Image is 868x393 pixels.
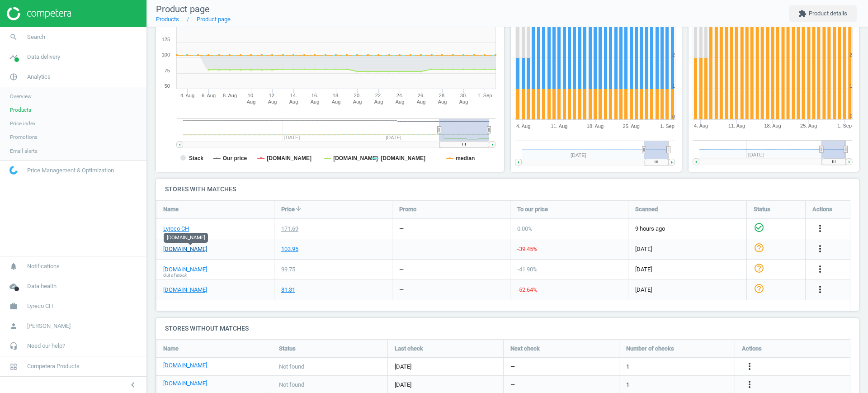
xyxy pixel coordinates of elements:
[395,381,496,389] span: [DATE]
[764,123,781,129] tspan: 18. Aug
[279,345,296,353] span: Status
[5,258,22,275] i: notifications
[800,123,817,129] tspan: 25. Aug
[438,99,447,104] tspan: Aug
[165,83,170,89] text: 50
[754,222,764,233] i: check_circle_outline
[815,243,826,254] i: more_vert
[27,322,71,330] span: [PERSON_NAME]
[10,106,31,114] span: Products
[27,166,114,175] span: Price Management & Optimization
[635,205,658,213] span: Scanned
[163,361,207,369] a: [DOMAIN_NAME]
[311,93,318,98] tspan: 16.
[399,265,404,274] div: —
[439,93,446,98] tspan: 28.
[163,345,179,353] span: Name
[510,345,540,353] span: Next check
[156,179,859,200] h4: Stores with matches
[517,225,533,232] span: 0.00 %
[754,283,764,294] i: help_outline
[27,342,65,350] span: Need our help?
[728,123,745,129] tspan: 11. Aug
[374,99,383,104] tspan: Aug
[5,278,22,295] i: cloud_done
[399,286,404,294] div: —
[815,264,826,275] i: more_vert
[459,99,468,104] tspan: Aug
[163,272,187,279] span: Out of stock
[281,245,298,253] div: 103.95
[189,155,203,161] tspan: Stack
[517,266,538,273] span: -41.90 %
[623,123,640,129] tspan: 25. Aug
[163,245,207,253] a: [DOMAIN_NAME]
[27,362,80,370] span: Competera Products
[333,93,340,98] tspan: 18.
[164,233,208,243] div: [DOMAIN_NAME]
[815,223,826,235] button: more_vert
[281,205,295,213] span: Price
[5,298,22,315] i: work
[197,16,231,23] a: Product page
[456,155,475,161] tspan: median
[163,225,189,233] a: Lyreco CH
[163,265,207,274] a: [DOMAIN_NAME]
[399,225,404,233] div: —
[5,337,22,355] i: headset_mic
[311,99,320,104] tspan: Aug
[27,73,51,81] span: Analytics
[290,93,297,98] tspan: 14.
[626,363,629,371] span: 1
[815,284,826,295] i: more_vert
[9,166,18,175] img: wGWNvw8QSZomAAAAABJRU5ErkJggg==
[156,4,210,14] span: Product page
[754,205,770,213] span: Status
[849,52,852,57] text: 2
[551,123,567,129] tspan: 11. Aug
[268,99,277,104] tspan: Aug
[27,33,45,41] span: Search
[396,93,403,98] tspan: 24.
[626,381,629,389] span: 1
[635,245,740,253] span: [DATE]
[27,282,57,290] span: Data health
[395,363,496,371] span: [DATE]
[223,93,237,98] tspan: 8. Aug
[744,379,755,390] i: more_vert
[742,345,762,353] span: Actions
[375,93,382,98] tspan: 22.
[815,243,826,255] button: more_vert
[626,345,674,353] span: Number of checks
[10,120,36,127] span: Price index
[332,99,341,104] tspan: Aug
[812,205,832,213] span: Actions
[798,9,807,18] i: extension
[223,155,247,161] tspan: Our price
[279,381,304,389] span: Not found
[815,284,826,296] button: more_vert
[5,317,22,335] i: person
[478,93,492,98] tspan: 1. Sep
[27,53,60,61] span: Data delivery
[395,345,423,353] span: Last check
[353,99,362,104] tspan: Aug
[281,286,295,294] div: 81.31
[460,93,467,98] tspan: 30.
[289,99,298,104] tspan: Aug
[122,379,144,391] button: chevron_left
[162,37,170,42] text: 125
[279,363,304,371] span: Not found
[744,379,755,391] button: more_vert
[180,93,194,98] tspan: 4. Aug
[587,123,604,129] tspan: 18. Aug
[672,83,675,89] text: 1
[635,286,740,294] span: [DATE]
[162,52,170,57] text: 100
[399,245,404,253] div: —
[672,114,675,119] text: 0
[516,123,530,129] tspan: 4. Aug
[660,123,675,129] tspan: 1. Sep
[672,52,675,57] text: 2
[5,28,22,46] i: search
